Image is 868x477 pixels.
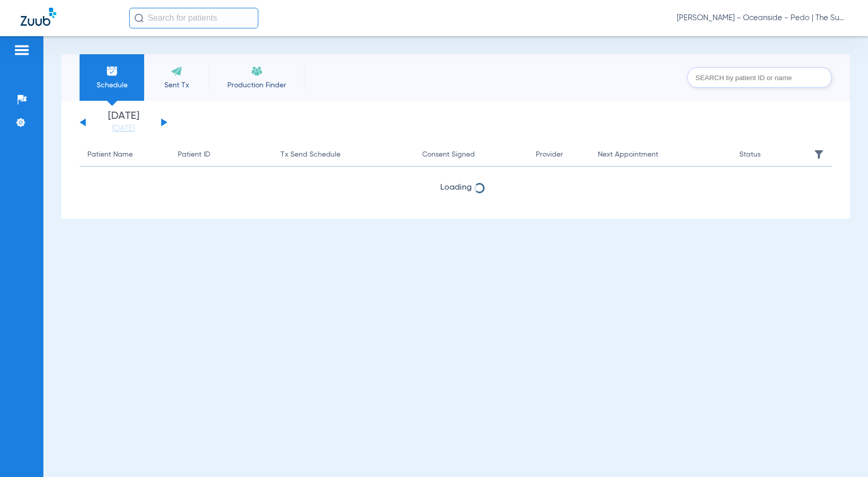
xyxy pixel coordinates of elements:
[422,149,475,160] div: Consent Signed
[739,149,761,160] div: Status
[687,67,832,88] input: SEARCH by patient ID or name
[13,44,30,56] img: hamburger-icon
[106,65,118,77] img: Schedule
[281,149,407,160] div: Tx Send Schedule
[281,149,340,160] div: Tx Send Schedule
[178,149,210,160] div: Patient ID
[677,13,847,23] span: [PERSON_NAME] - Oceanside - Pedo | The Super Dentists
[536,149,582,160] div: Provider
[87,149,162,160] div: Patient Name
[129,8,258,28] input: Search for patients
[216,80,297,90] span: Production Finder
[87,80,136,90] span: Schedule
[251,65,263,77] img: Recare
[814,149,824,160] img: filter.svg
[178,149,265,160] div: Patient ID
[80,182,832,193] span: Loading
[536,149,563,160] div: Provider
[21,8,56,26] img: Zuub Logo
[152,80,201,90] span: Sent Tx
[134,13,144,23] img: Search Icon
[598,149,724,160] div: Next Appointment
[422,149,520,160] div: Consent Signed
[87,149,133,160] div: Patient Name
[598,149,658,160] div: Next Appointment
[171,65,183,77] img: Sent Tx
[92,111,154,134] li: [DATE]
[739,149,801,160] div: Status
[92,124,154,134] a: [DATE]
